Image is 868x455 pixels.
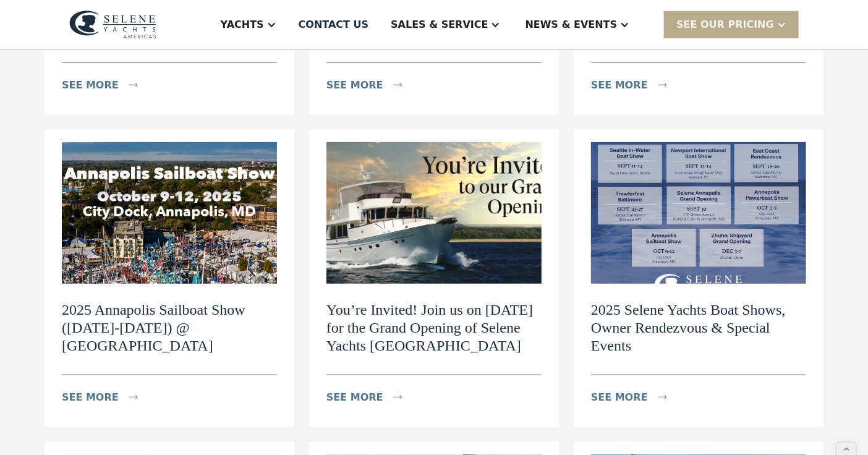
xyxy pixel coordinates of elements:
img: icon [393,395,402,399]
h2: You’re Invited! Join us on [DATE] for the Grand Opening of Selene Yachts [GEOGRAPHIC_DATA] [326,301,542,354]
img: icon [658,395,667,399]
h2: 2025 Annapolis Sailboat Show ([DATE]-[DATE]) @ [GEOGRAPHIC_DATA] [62,301,277,354]
img: icon [129,395,138,399]
a: You’re Invited! Join us on [DATE] for the Grand Opening of Selene Yachts [GEOGRAPHIC_DATA]see mor... [309,130,559,427]
img: icon [658,83,667,87]
div: Sales & Service [391,17,488,32]
div: see more [591,390,648,405]
div: SEE Our Pricing [664,11,799,38]
div: see more [62,390,119,405]
div: see more [62,78,119,93]
div: Contact US [299,17,369,32]
div: News & EVENTS [525,17,618,32]
a: 2025 Annapolis Sailboat Show ([DATE]-[DATE]) @ [GEOGRAPHIC_DATA]see moreicon [45,130,294,427]
div: see more [326,78,383,93]
div: see more [591,78,648,93]
h2: 2025 Selene Yachts Boat Shows, Owner Rendezvous & Special Events [591,301,806,354]
img: icon [393,83,402,87]
div: SEE Our Pricing [676,17,774,32]
a: 2025 Selene Yachts Boat Shows, Owner Rendezvous & Special Eventssee moreicon [574,130,823,427]
div: Yachts [221,17,264,32]
img: logo [69,11,156,39]
img: icon [129,83,138,87]
div: see more [326,390,383,405]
